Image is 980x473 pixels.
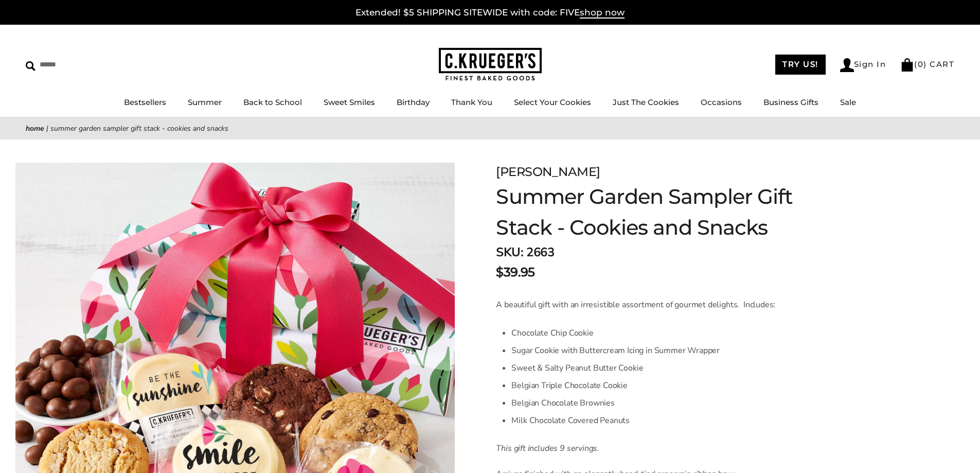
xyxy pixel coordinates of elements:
a: Extended! $5 SHIPPING SITEWIDE with code: FIVEshop now [355,7,625,19]
li: Chocolate Chip Cookie [511,324,777,342]
span: shop now [580,7,625,19]
a: Birthday [397,97,430,107]
img: Bag [900,58,914,72]
a: Thank You [451,97,492,107]
a: Occasions [701,97,742,107]
li: Sugar Cookie with Buttercream Icing in Summer Wrapper [511,342,777,359]
em: This gift includes 9 servings. [496,443,599,454]
li: Sweet & Salty Peanut Butter Cookie [511,359,777,377]
li: Milk Chocolate Covered Peanuts [511,412,777,429]
a: Sale [840,97,856,107]
a: Just The Cookies [613,97,679,107]
input: Search [26,57,148,73]
img: Search [26,61,35,71]
li: Belgian Triple Chocolate Cookie [511,377,777,394]
a: Home [26,124,44,133]
a: Sign In [840,58,886,72]
span: | [46,124,48,133]
li: Belgian Chocolate Brownies [511,394,777,412]
img: C.KRUEGER'S [439,48,542,81]
span: 0 [918,59,924,69]
img: Account [840,58,854,72]
a: Summer [188,97,222,107]
span: Summer Garden Sampler Gift Stack - Cookies and Snacks [50,124,228,133]
span: $39.95 [496,263,534,282]
a: Sweet Smiles [324,97,375,107]
a: (0) CART [900,59,954,69]
strong: SKU: [496,244,523,260]
a: Select Your Cookies [514,97,591,107]
a: TRY US! [775,55,826,75]
a: Bestsellers [124,97,166,107]
span: 2663 [526,244,554,260]
nav: breadcrumbs [26,122,954,134]
a: Back to School [243,97,302,107]
p: A beautiful gift with an irresistible assortment of gourmet delights. Includes: [496,299,777,311]
div: [PERSON_NAME] [496,163,824,181]
h1: Summer Garden Sampler Gift Stack - Cookies and Snacks [496,181,824,243]
a: Business Gifts [763,97,818,107]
